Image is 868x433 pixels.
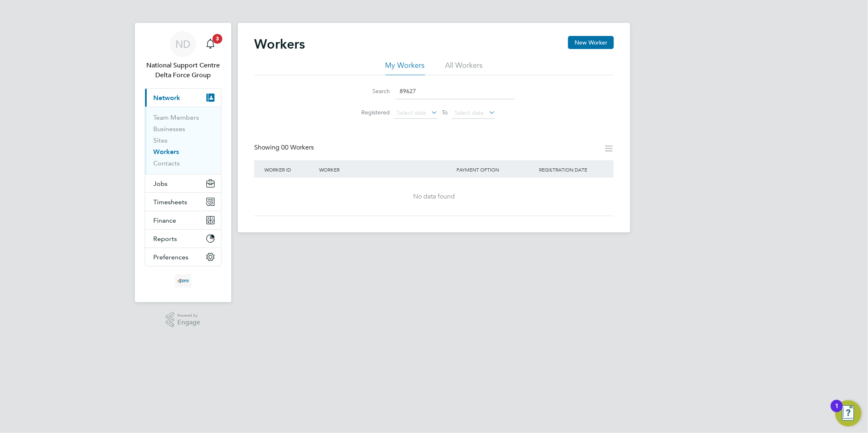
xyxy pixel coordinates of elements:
div: No data found [262,192,606,201]
div: Worker [317,160,454,179]
div: 1 [835,406,839,417]
span: Finance [153,216,176,224]
span: Timesheets [153,198,187,206]
span: Select date [397,109,426,116]
span: 3 [213,34,222,44]
nav: Main navigation [135,23,231,302]
span: ND [176,39,191,49]
a: NDNational Support Centre Delta Force Group [145,31,221,80]
label: Registered [353,109,390,116]
a: Sites [153,136,168,144]
button: Open Resource Center, 1 new notification [835,400,861,426]
a: 3 [202,31,219,57]
span: Powered by [177,312,200,319]
span: To [439,107,450,118]
img: deltaforcegroup-logo-retina.png [175,275,191,288]
div: Showing [254,143,315,152]
a: Businesses [153,125,185,133]
span: Select date [454,109,484,116]
button: Timesheets [145,193,221,211]
button: Preferences [145,248,221,266]
li: All Workers [445,60,483,75]
span: National Support Centre Delta Force Group [145,60,221,80]
li: My Workers [385,60,425,75]
button: Jobs [145,174,221,192]
button: Network [145,89,221,107]
a: Team Members [153,114,199,121]
a: Workers [153,148,179,156]
button: New Worker [568,36,614,49]
span: Engage [177,319,200,326]
div: Worker ID [262,160,317,179]
a: Contacts [153,159,180,167]
span: Jobs [153,180,168,187]
label: Search [353,87,390,95]
a: Go to home page [145,275,221,288]
input: Name, email or phone number [396,83,515,99]
button: Reports [145,230,221,248]
div: Payment Option [454,160,537,179]
div: Registration Date [537,160,606,179]
span: Preferences [153,253,188,261]
span: Network [153,94,180,102]
button: Finance [145,211,221,229]
h2: Workers [254,36,305,52]
div: Network [145,107,221,174]
span: Reports [153,235,177,243]
a: Powered byEngage [166,312,201,328]
span: 00 Workers [281,143,314,152]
